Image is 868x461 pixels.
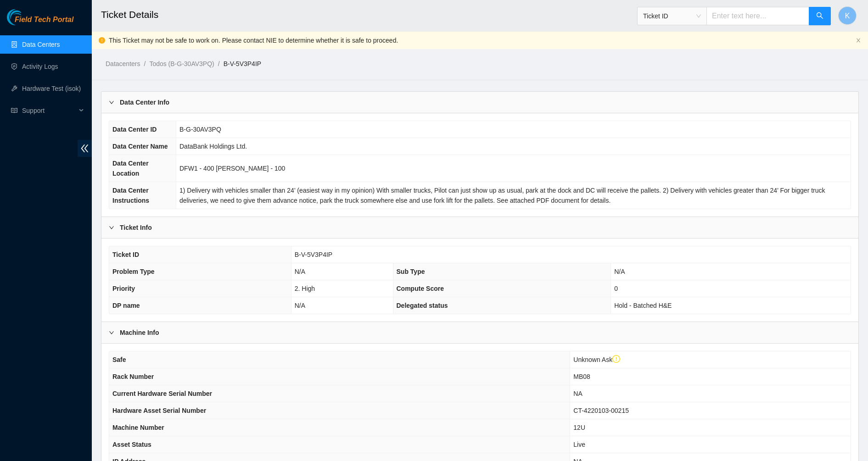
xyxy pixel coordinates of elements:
[295,268,305,275] span: N/A
[101,92,858,113] div: Data Center Info
[224,60,262,67] a: B-V-5V3P4IP
[643,9,701,23] span: Ticket ID
[78,140,92,157] span: double-left
[816,12,823,21] span: search
[15,16,73,24] span: Field Tech Portal
[112,424,164,431] span: Machine Number
[112,407,206,414] span: Hardware Asset Serial Number
[22,63,58,70] a: Activity Logs
[295,302,305,309] span: N/A
[614,285,618,292] span: 0
[22,101,76,120] span: Support
[573,407,629,414] span: CT-4220103-00215
[856,38,861,44] button: close
[149,60,214,67] a: Todos (B-G-30AV3PQ)
[112,441,151,448] span: Asset Status
[573,356,620,363] span: Unknown Ask
[101,217,858,238] div: Ticket Info
[573,424,585,431] span: 12U
[7,9,46,25] img: Akamai Technologies
[106,60,140,67] a: Datacenters
[838,6,857,25] button: K
[112,356,126,363] span: Safe
[845,10,850,22] span: K
[706,7,809,25] input: Enter text here...
[11,107,17,114] span: read
[218,60,220,67] span: /
[614,268,625,275] span: N/A
[112,126,157,133] span: Data Center ID
[397,285,444,292] span: Compute Score
[573,373,590,380] span: MB08
[573,390,582,397] span: NA
[112,160,149,177] span: Data Center Location
[112,390,212,397] span: Current Hardware Serial Number
[614,302,672,309] span: Hold - Batched H&E
[112,268,155,275] span: Problem Type
[179,165,285,172] span: DFW1 - 400 [PERSON_NAME] - 100
[112,251,139,258] span: Ticket ID
[612,355,621,363] span: exclamation-circle
[112,143,168,150] span: Data Center Name
[856,38,861,43] span: close
[7,17,73,28] a: Akamai TechnologiesField Tech Portal
[809,7,831,25] button: search
[22,85,81,92] a: Hardware Test (isok)
[179,187,825,204] span: 1) Delivery with vehicles smaller than 24’ (easiest way in my opinion) With smaller trucks, Pilot...
[144,60,146,67] span: /
[179,143,247,150] span: DataBank Holdings Ltd.
[120,97,169,107] b: Data Center Info
[397,302,448,309] span: Delegated status
[112,373,154,380] span: Rack Number
[101,322,858,343] div: Machine Info
[112,187,149,204] span: Data Center Instructions
[179,126,221,133] span: B-G-30AV3PQ
[120,222,152,233] b: Ticket Info
[109,330,114,335] span: right
[109,225,114,230] span: right
[397,268,425,275] span: Sub Type
[109,100,114,105] span: right
[120,328,159,338] b: Machine Info
[573,441,585,448] span: Live
[112,285,135,292] span: Priority
[295,285,315,292] span: 2. High
[295,251,333,258] span: B-V-5V3P4IP
[112,302,140,309] span: DP name
[22,41,60,48] a: Data Centers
